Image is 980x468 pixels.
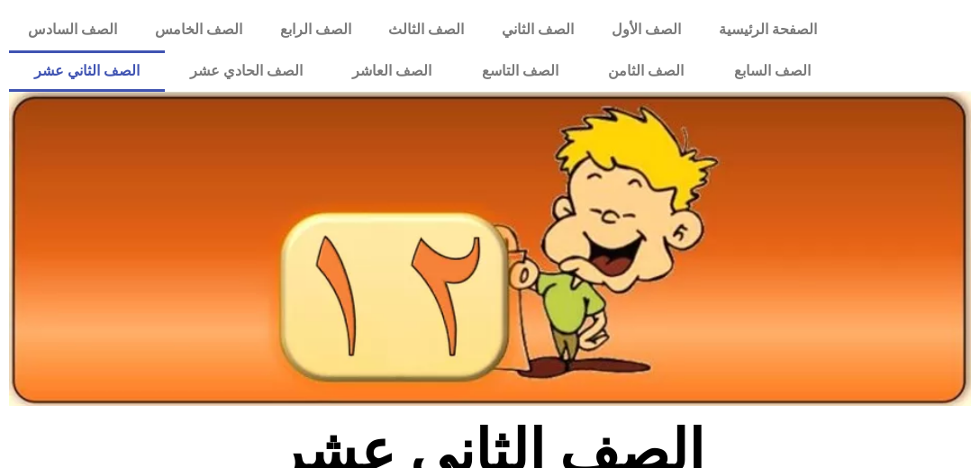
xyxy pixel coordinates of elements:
a: الصف الثامن [584,50,710,92]
a: الصف الرابع [261,9,370,50]
a: الصف الأول [593,9,700,50]
a: الصفحة الرئيسية [700,9,836,50]
a: الصف الثاني [483,9,593,50]
a: الصف السابع [709,50,836,92]
a: الصف السادس [9,9,136,50]
a: الصف الثاني عشر [9,50,165,92]
a: الصف الحادي عشر [165,50,328,92]
a: الصف الخامس [136,9,261,50]
a: الصف العاشر [327,50,457,92]
a: الصف الثالث [370,9,484,50]
a: الصف التاسع [457,50,584,92]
